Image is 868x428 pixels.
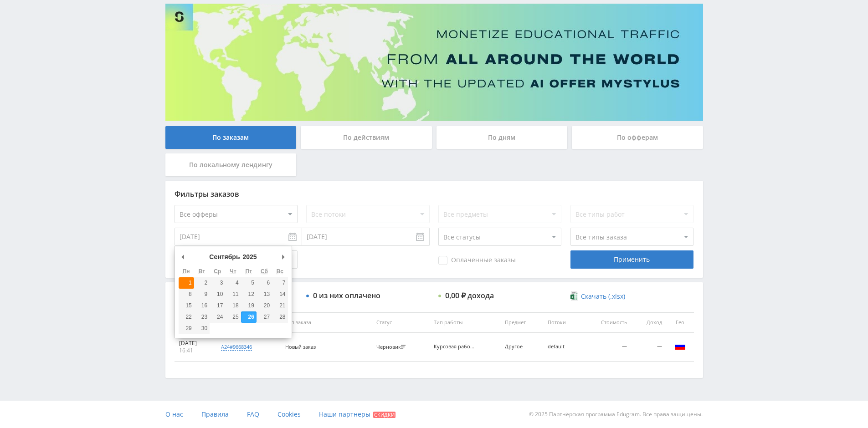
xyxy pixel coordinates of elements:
button: 3 [210,277,225,289]
button: Следующий месяц [279,250,288,264]
span: Наши партнеры [319,410,370,418]
button: 30 [194,323,210,334]
button: 16 [194,300,210,311]
th: Гео [667,312,694,333]
div: По заказам [165,126,297,149]
div: 0,00 ₽ дохода [445,291,494,300]
span: Оплаченные заказы [438,256,516,265]
button: 10 [210,289,225,300]
span: Правила [201,410,229,418]
div: © 2025 Партнёрская программа Edugram. Все права защищены. [438,401,703,428]
div: По офферам [572,126,703,149]
td: — [632,333,667,362]
div: 0 из них оплачено [313,291,380,300]
button: 23 [194,311,210,323]
div: a24#9668346 [221,343,252,351]
a: Скачать (.xlsx) [570,292,625,301]
div: Курсовая работа [434,344,475,350]
th: Стоимость [582,312,632,333]
abbr: Вторник [199,268,205,275]
img: rus.png [675,341,686,352]
button: 28 [272,311,288,323]
button: 15 [179,300,194,311]
abbr: Среда [214,268,221,275]
abbr: Воскресенье [277,268,283,275]
button: 29 [179,323,194,334]
abbr: Суббота [261,268,268,275]
button: 14 [272,289,288,300]
img: xlsx [570,291,578,301]
button: 27 [257,311,272,323]
button: 12 [241,289,257,300]
button: 20 [257,300,272,311]
div: По дням [437,126,568,149]
img: Banner [165,4,703,121]
div: По локальному лендингу [165,153,297,176]
div: [DATE] [179,340,208,347]
th: Потоки [543,312,582,333]
div: Черновик [376,344,408,350]
button: 17 [210,300,225,311]
button: 2 [194,277,210,289]
th: Предмет [500,312,543,333]
a: FAQ [247,401,259,428]
div: Применить [570,250,693,269]
td: — [582,333,632,362]
input: Use the arrow keys to pick a date [175,228,302,246]
button: 9 [194,289,210,300]
div: default [548,344,577,350]
th: Тип заказа [281,312,372,333]
span: Cookies [277,410,301,418]
th: Тип работы [429,312,500,333]
div: Сентябрь [208,250,241,264]
div: Фильтры заказов [175,190,694,198]
button: 4 [225,277,241,289]
button: 25 [225,311,241,323]
span: Скачать (.xlsx) [581,293,625,300]
abbr: Четверг [230,268,236,275]
abbr: Пятница [246,268,252,275]
a: Cookies [277,401,301,428]
div: Другое [505,344,539,350]
button: Предыдущий месяц [179,250,188,264]
button: 13 [257,289,272,300]
button: 5 [241,277,257,289]
button: 18 [225,300,241,311]
abbr: Понедельник [183,268,190,275]
span: FAQ [247,410,259,418]
th: Статус [372,312,429,333]
button: 6 [257,277,272,289]
button: 8 [179,289,194,300]
button: 1 [179,277,194,289]
button: 24 [210,311,225,323]
a: О нас [165,401,183,428]
button: 11 [225,289,241,300]
button: 7 [272,277,288,289]
span: О нас [165,410,183,418]
button: 26 [241,311,257,323]
span: Новый заказ [285,343,316,350]
div: 16:41 [179,347,208,354]
div: По действиям [301,126,432,149]
button: 19 [241,300,257,311]
span: Скидки [373,412,395,418]
a: Наши партнеры Скидки [319,401,395,428]
th: Доход [632,312,667,333]
div: 2025 [241,250,258,264]
a: Правила [201,401,229,428]
button: 22 [179,311,194,323]
button: 21 [272,300,288,311]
